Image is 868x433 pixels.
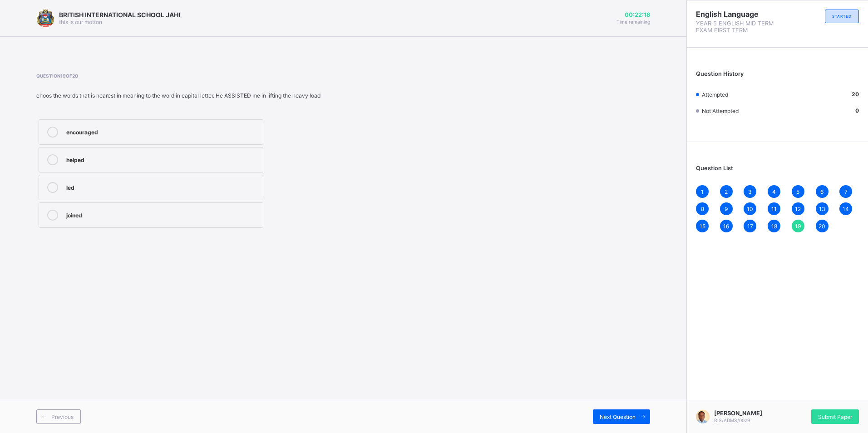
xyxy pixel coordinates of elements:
span: Question List [696,165,733,172]
span: 13 [819,206,825,212]
span: 16 [723,223,729,230]
b: 20 [852,91,859,98]
span: 1 [701,188,704,195]
span: 17 [747,223,753,230]
span: Attempted [702,91,728,98]
span: 7 [844,188,848,195]
span: Submit Paper [818,413,852,420]
span: STARTED [832,14,852,19]
span: Not Attempted [702,108,739,114]
span: 8 [701,206,704,212]
span: 00:22:18 [616,11,650,18]
span: Question History [696,70,744,77]
span: 12 [795,206,801,212]
div: joined [66,210,258,219]
span: 11 [771,206,777,212]
span: this is our motton [59,19,102,25]
span: 6 [820,188,824,195]
div: led [66,182,258,191]
span: 19 [795,223,801,230]
span: Next Question [600,413,636,420]
span: 4 [772,188,776,195]
span: [PERSON_NAME] [714,410,762,417]
span: 9 [725,206,728,212]
span: 5 [796,188,799,195]
span: BRITISH INTERNATIONAL SCHOOL JAHI [59,11,180,19]
span: English Language [696,10,778,19]
span: 10 [747,206,753,212]
span: 18 [771,223,777,230]
span: 2 [725,188,728,195]
span: 14 [843,206,849,212]
div: choos the words that is nearest in meaning to the word in capital letter. He ASSISTED me in lifti... [36,92,419,99]
span: 3 [748,188,752,195]
span: Previous [51,413,74,420]
b: 0 [855,107,859,114]
span: 15 [700,223,705,230]
span: 20 [819,223,825,230]
span: YEAR 5 ENGLISH MID TERM EXAM FIRST TERM [696,20,778,34]
div: helped [66,154,258,163]
span: BIS/ADMS/0029 [714,418,750,423]
span: Question 19 of 20 [36,73,419,79]
span: Time remaining [616,19,650,25]
div: encouraged [66,127,258,136]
